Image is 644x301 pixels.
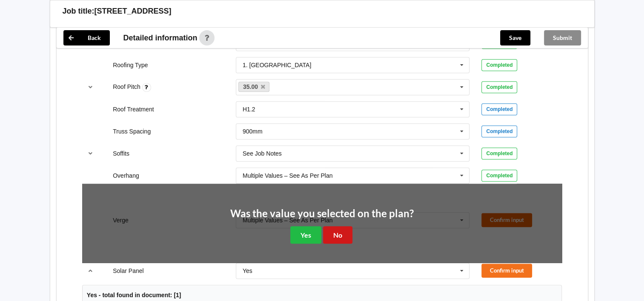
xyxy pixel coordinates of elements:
span: Detailed information [123,34,197,42]
div: Completed [481,125,517,137]
label: Truss Spacing [113,128,151,135]
label: Roofing Type [113,62,148,68]
h3: [STREET_ADDRESS] [94,6,172,16]
button: Save [500,30,530,45]
div: 1. [GEOGRAPHIC_DATA] [243,62,311,68]
div: 900mm [243,128,263,134]
div: Completed [481,103,517,115]
a: 35.00 [238,82,270,92]
label: Solar Panel [113,267,143,274]
div: Multiple Values – See As Per Plan [243,173,332,179]
label: Roof Treatment [113,106,154,113]
button: Back [63,30,110,45]
label: Soffits [113,150,129,157]
button: reference-toggle [82,263,99,278]
div: H1.2 [243,106,255,112]
button: No [323,226,352,244]
button: reference-toggle [82,146,99,161]
div: Completed [481,170,517,182]
h3: Job title: [63,6,94,16]
div: Completed [481,148,517,159]
div: Yes [243,268,252,274]
div: See Job Notes [243,150,282,156]
div: Completed [481,81,517,93]
button: Yes [290,226,321,244]
div: Completed [481,59,517,71]
button: reference-toggle [82,80,99,95]
button: Confirm input [481,264,532,278]
h2: Was the value you selected on the plan? [230,207,414,220]
label: Overhang [113,172,139,179]
label: Roof Pitch [113,83,142,90]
